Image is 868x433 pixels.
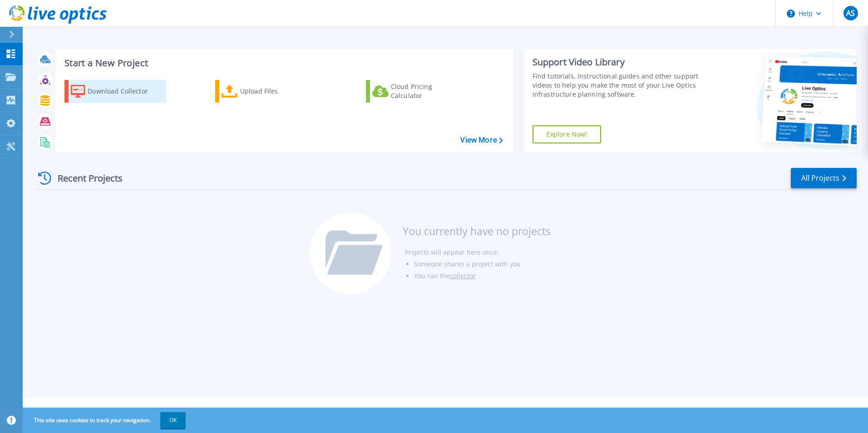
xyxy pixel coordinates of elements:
[533,125,602,143] a: Explore Now!
[215,80,316,103] a: Upload Files
[88,82,160,100] div: Download Collector
[450,271,476,280] a: collector
[391,82,464,100] div: Cloud Pricing Calculator
[240,82,313,100] div: Upload Files
[160,412,186,428] button: OK
[414,258,551,270] li: Someone shares a project with you
[846,10,855,17] span: AS
[366,80,467,103] a: Cloud Pricing Calculator
[791,168,857,188] a: All Projects
[403,226,551,236] h3: You currently have no projects
[35,167,135,189] div: Recent Projects
[25,412,186,428] span: This site uses cookies to track your navigation.
[64,58,503,68] h3: Start a New Project
[460,136,503,144] a: View More
[405,246,551,258] li: Projects will appear here once:
[533,72,702,99] div: Find tutorials, instructional guides and other support videos to help you make the most of your L...
[64,80,166,103] a: Download Collector
[533,56,702,68] div: Support Video Library
[414,270,551,282] li: You run the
